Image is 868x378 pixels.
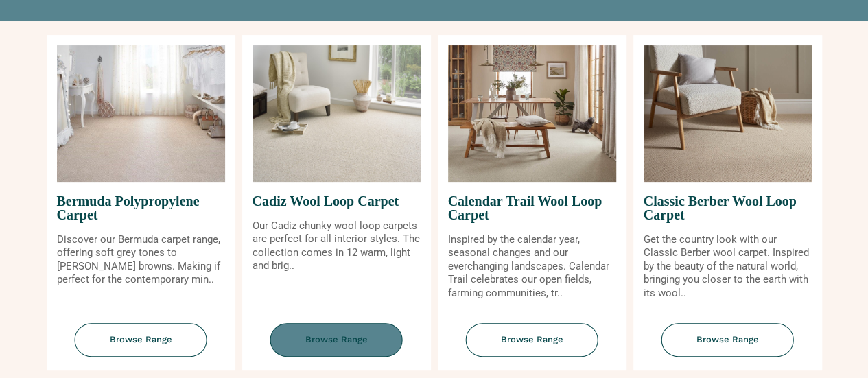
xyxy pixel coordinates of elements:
[644,182,812,233] span: Classic Berber Wool Loop Carpet
[75,323,207,357] span: Browse Range
[448,233,616,300] p: Inspired by the calendar year, seasonal changes and our everchanging landscapes. Calendar Trail c...
[57,182,225,233] span: Bermuda Polypropylene Carpet
[633,323,822,370] a: Browse Range
[438,323,626,370] a: Browse Range
[242,323,431,370] a: Browse Range
[57,233,225,287] p: Discover our Bermuda carpet range, offering soft grey tones to [PERSON_NAME] browns. Making if pe...
[448,182,616,233] span: Calendar Trail Wool Loop Carpet
[644,45,812,182] img: Classic Berber Wool Loop Carpet
[644,233,812,300] p: Get the country look with our Classic Berber wool carpet. Inspired by the beauty of the natural w...
[448,45,616,182] img: Calendar Trail Wool Loop Carpet
[253,220,421,273] p: Our Cadiz chunky wool loop carpets are perfect for all interior styles. The collection comes in 1...
[253,45,421,182] img: Cadiz Wool Loop Carpet
[47,323,235,370] a: Browse Range
[661,323,794,357] span: Browse Range
[253,182,421,220] span: Cadiz Wool Loop Carpet
[57,45,225,182] img: Bermuda Polypropylene Carpet
[270,323,403,357] span: Browse Range
[466,323,598,357] span: Browse Range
